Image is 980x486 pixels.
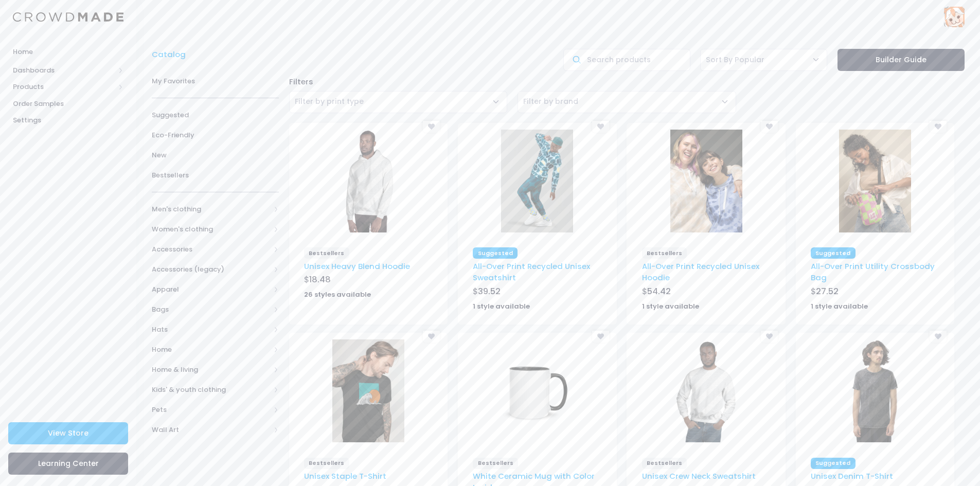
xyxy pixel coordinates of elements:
span: Dashboards [13,65,115,76]
span: Sort By Popular [706,55,764,65]
strong: 1 style available [642,301,699,311]
span: Suggested [473,247,518,259]
span: Suggested [152,110,279,120]
span: Wall Art [152,425,270,435]
span: Bestsellers [152,170,279,181]
span: Bestsellers [304,458,349,469]
a: All-Over Print Utility Crossbody Bag [811,261,935,283]
span: Products [13,82,115,92]
span: Pets [152,405,270,415]
span: Filter by brand [518,91,736,113]
span: Hats [152,325,270,335]
span: Women's clothing [152,224,270,235]
strong: 1 style available [811,301,868,311]
img: Logo [13,12,123,22]
a: View Store [8,422,128,444]
span: Home [13,47,123,57]
span: Bags [152,304,270,315]
span: Home [152,345,270,355]
img: User [944,7,965,27]
span: My Favorites [152,76,279,86]
span: Suggested [811,247,856,259]
span: Accessories (legacy) [152,264,270,275]
a: Catalog [152,49,191,60]
span: Bestsellers [473,458,518,469]
span: Settings [13,115,123,125]
div: $ [473,285,601,300]
span: Filter by print type [295,96,364,107]
span: Filter by brand [523,96,578,107]
span: Order Samples [13,99,123,109]
span: Bestsellers [642,247,687,259]
div: $ [304,274,433,288]
a: Builder Guide [838,49,965,71]
a: My Favorites [152,71,279,91]
span: New [152,150,279,160]
span: View Store [48,428,88,438]
span: 18.48 [309,274,331,285]
span: 27.52 [816,285,839,297]
div: Filters [284,76,970,87]
span: Home & living [152,365,270,375]
span: Men's clothing [152,204,270,214]
span: Suggested [811,458,856,469]
span: Bestsellers [642,458,687,469]
span: Accessories [152,244,270,255]
span: Kids' & youth clothing [152,385,270,395]
a: Suggested [152,105,279,125]
input: Search products [563,49,690,71]
strong: 1 style available [473,301,530,311]
a: Eco-Friendly [152,125,279,145]
span: Filter by print type [289,91,508,113]
span: 39.52 [478,285,501,297]
a: Unisex Heavy Blend Hoodie [304,261,410,272]
span: Apparel [152,284,270,295]
a: Learning Center [8,453,128,475]
span: Eco-Friendly [152,130,279,140]
a: All-Over Print Recycled Unisex Sweatshirt [473,261,590,283]
span: 54.42 [647,285,671,297]
a: Unisex Staple T-Shirt [304,471,386,481]
strong: 26 styles available [304,290,371,299]
span: Bestsellers [304,247,349,259]
a: New [152,145,279,165]
span: Sort By Popular [700,49,827,71]
span: Learning Center [38,458,99,469]
a: All-Over Print Recycled Unisex Hoodie [642,261,759,283]
a: Unisex Denim T-Shirt [811,471,893,481]
div: $ [642,285,771,300]
a: Bestsellers [152,165,279,185]
a: Unisex Crew Neck Sweatshirt [642,471,756,481]
div: $ [811,285,939,300]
